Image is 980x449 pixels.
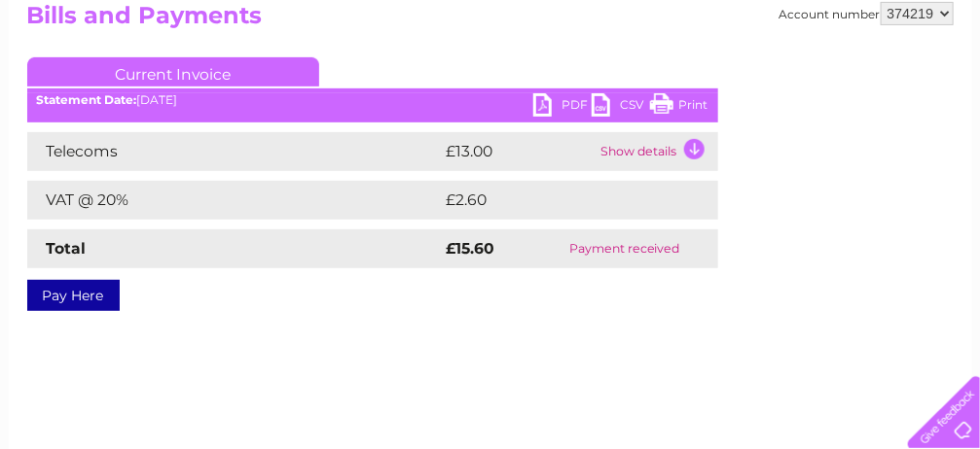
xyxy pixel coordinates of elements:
[37,92,137,107] b: Statement Date:
[811,83,839,97] a: Blog
[442,132,597,171] td: £13.00
[27,280,120,311] a: Pay Here
[442,181,673,220] td: £2.60
[27,132,442,171] td: Telecoms
[27,2,954,39] h2: Bills and Payments
[916,83,962,97] a: Log out
[447,239,495,258] strong: £15.60
[27,57,319,86] a: Current Invoice
[27,93,718,107] div: [DATE]
[686,83,729,97] a: Energy
[780,2,954,25] div: Account number
[597,132,718,171] td: Show details
[27,181,442,220] td: VAT @ 20%
[533,93,592,121] a: PDF
[650,93,708,121] a: Print
[613,10,747,34] a: 0333 014 3131
[47,239,87,258] strong: Total
[531,229,717,268] td: Payment received
[741,83,799,97] a: Telecoms
[851,83,898,97] a: Contact
[637,83,674,97] a: Water
[34,51,133,110] img: logo.png
[592,93,650,121] a: CSV
[31,11,951,94] div: Clear Business is a trading name of Verastar Limited (registered in [GEOGRAPHIC_DATA] No. 3667643...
